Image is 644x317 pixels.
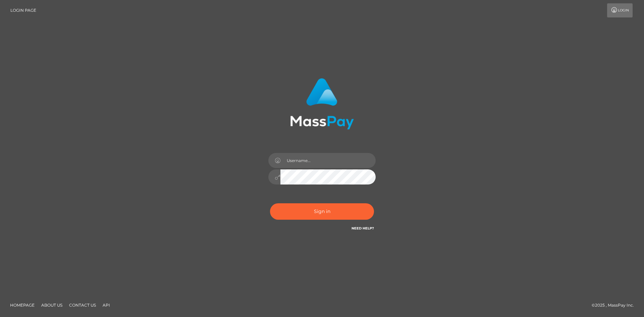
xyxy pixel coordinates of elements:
a: Homepage [7,300,37,310]
img: MassPay Login [290,78,354,129]
a: About Us [39,300,65,310]
div: © 2025 , MassPay Inc. [592,302,639,309]
a: Need Help? [352,226,374,230]
input: Username... [280,153,376,168]
a: API [100,300,113,310]
a: Contact Us [66,300,99,310]
a: Login [607,3,633,17]
a: Login Page [10,3,36,17]
button: Sign in [270,203,374,220]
